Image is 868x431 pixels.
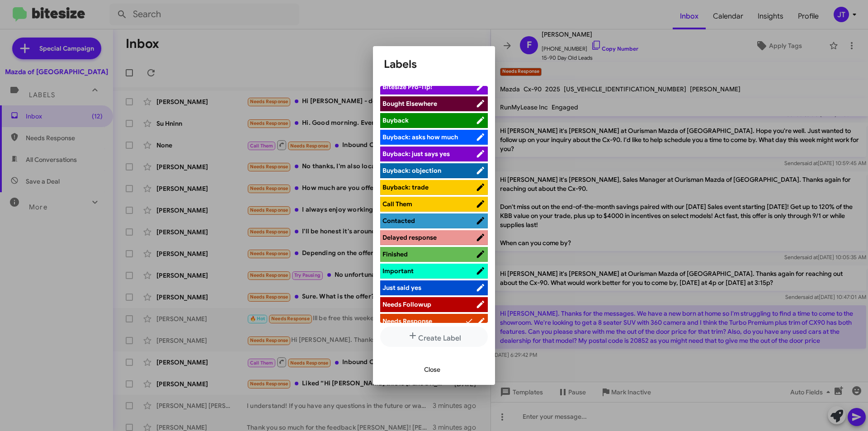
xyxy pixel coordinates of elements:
[382,250,408,258] span: Finished
[382,183,429,191] span: Buyback: trade
[382,116,409,124] span: Buyback
[382,83,432,91] span: Bitesize Pro-Tip!
[382,233,437,242] span: Delayed response
[380,327,488,347] button: Create Label
[417,361,448,378] button: Close
[382,200,412,208] span: Call Them
[382,150,450,158] span: Buyback: just says yes
[424,361,440,378] span: Close
[382,284,421,292] span: Just said yes
[382,317,432,325] span: Needs Response
[382,99,437,108] span: Bought Elsewhere
[382,300,431,308] span: Needs Followup
[382,217,415,225] span: Contacted
[382,133,458,141] span: Buyback: asks how much
[382,267,414,275] span: Important
[382,166,441,175] span: Buyback: objection
[384,57,484,71] h1: Labels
